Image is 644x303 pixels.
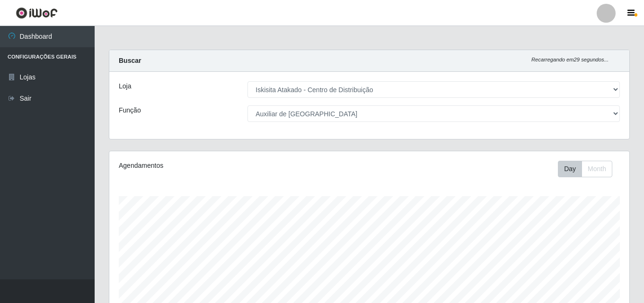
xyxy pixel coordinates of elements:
[119,161,319,171] div: Agendamentos
[119,57,141,64] strong: Buscar
[558,161,582,177] button: Day
[531,57,609,62] i: Recarregando em 29 segundos...
[119,81,131,91] label: Loja
[16,7,58,19] img: CoreUI Logo
[582,161,612,177] button: Month
[558,161,612,177] div: First group
[558,161,620,177] div: Toolbar with button groups
[119,105,141,115] label: Função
